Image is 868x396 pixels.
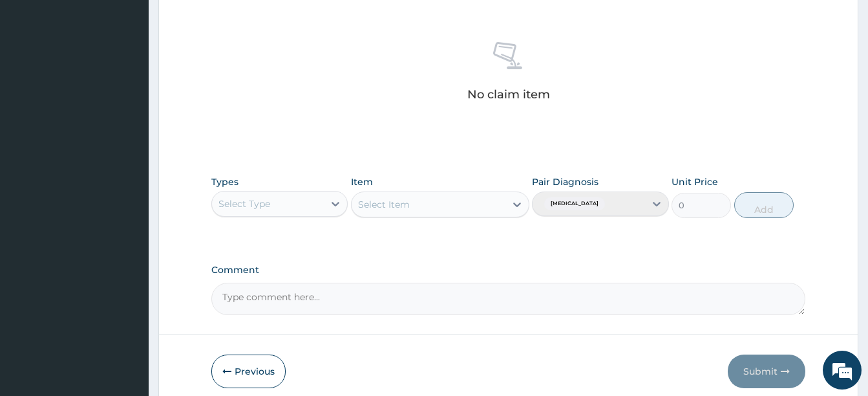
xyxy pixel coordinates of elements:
p: No claim item [467,88,550,101]
div: Chat with us now [67,72,217,89]
label: Pair Diagnosis [532,175,598,188]
button: Add [734,192,794,218]
button: Previous [211,355,286,388]
label: Comment [211,265,805,276]
div: Select Type [218,197,270,210]
label: Types [211,177,238,188]
textarea: Type your message and hit 'Enter' [6,261,246,306]
button: Submit [728,355,805,388]
span: We're online! [75,116,178,247]
label: Item [351,175,373,188]
label: Unit Price [672,175,718,188]
img: d_794563401_company_1708531726252_794563401 [24,65,52,97]
div: Minimize live chat window [212,6,243,38]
